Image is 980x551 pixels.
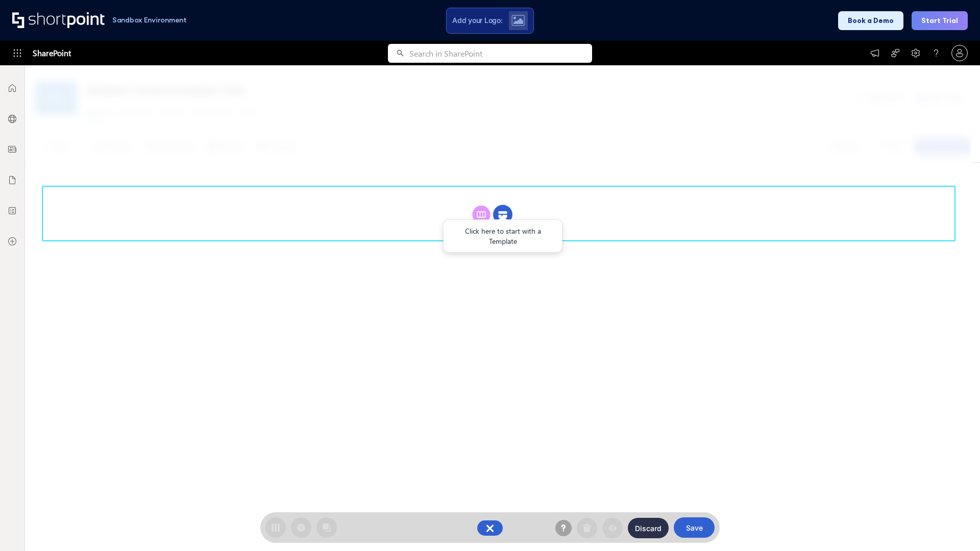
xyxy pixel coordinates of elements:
[929,502,980,551] iframe: Chat Widget
[628,518,669,538] button: Discard
[452,16,502,25] span: Add your Logo:
[33,41,71,65] span: SharePoint
[912,11,968,30] button: Start Trial
[112,17,187,23] h1: Sandbox Environment
[838,11,903,30] button: Book a Demo
[674,517,715,538] button: Save
[511,15,525,26] img: Upload logo
[409,44,592,63] input: Search in SharePoint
